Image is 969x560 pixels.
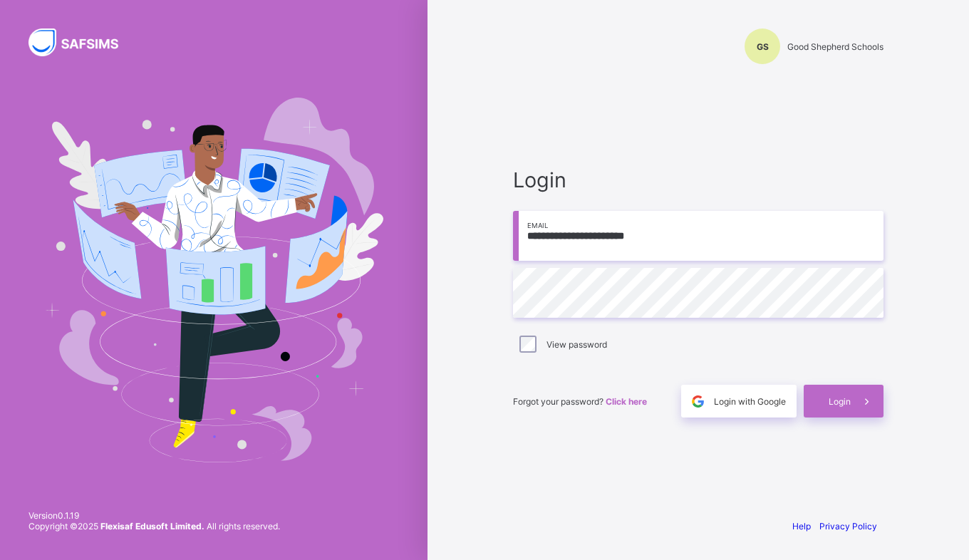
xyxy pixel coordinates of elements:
a: Privacy Policy [819,521,877,532]
span: Good Shepherd Schools [787,41,883,52]
a: Help [792,521,811,532]
img: google.396cfc9801f0270233282035f929180a.svg [690,393,706,410]
label: View password [546,339,607,350]
span: Login with Google [714,396,786,407]
strong: Flexisaf Edusoft Limited. [100,521,204,532]
span: Version 0.1.19 [28,510,280,521]
span: Copyright © 2025 All rights reserved. [28,521,280,532]
img: SAFSIMS Logo [28,28,135,56]
img: Hero Image [44,98,383,462]
a: Click here [606,396,647,407]
span: Forgot your password? [513,396,647,407]
span: Login [513,167,883,192]
span: Login [829,396,851,407]
span: GS [757,41,769,52]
